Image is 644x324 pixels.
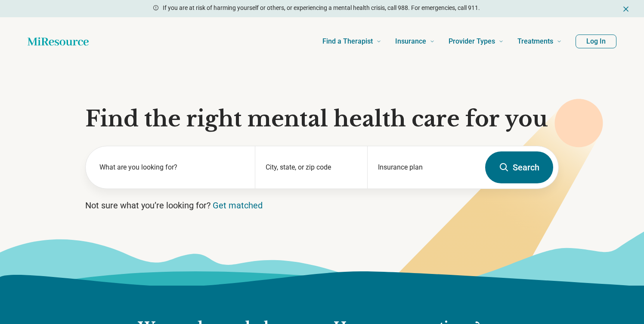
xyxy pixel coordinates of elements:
[449,35,495,47] span: Provider Types
[85,106,559,132] h1: Find the right mental health care for you
[517,35,553,47] span: Treatments
[28,33,89,50] a: Home page
[395,35,426,47] span: Insurance
[99,162,245,173] label: What are you looking for?
[395,24,435,59] a: Insurance
[322,24,381,59] a: Find a Therapist
[622,3,630,14] button: Dismiss
[485,151,553,183] button: Search
[449,24,504,59] a: Provider Types
[213,200,263,211] a: Get matched
[517,24,562,59] a: Treatments
[322,35,373,47] span: Find a Therapist
[576,35,616,48] button: Log In
[85,199,559,211] p: Not sure what you’re looking for?
[163,3,480,13] p: If you are at risk of harming yourself or others, or experiencing a mental health crisis, call 98...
